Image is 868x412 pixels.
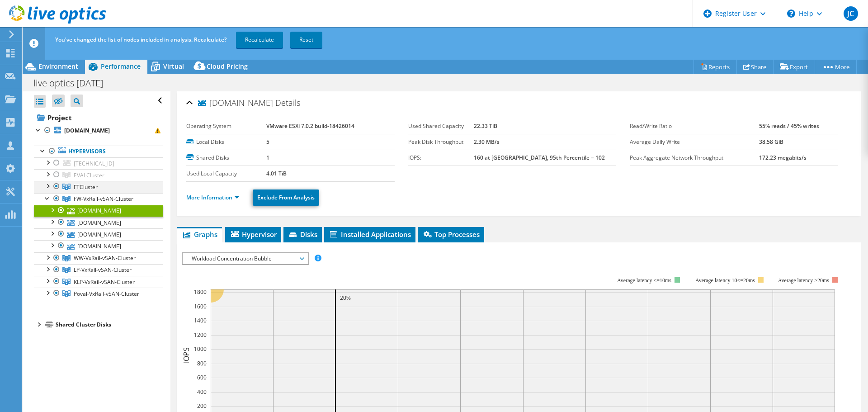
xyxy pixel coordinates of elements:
tspan: Average latency 10<=20ms [695,277,755,284]
a: KLP-VxRail-vSAN-Cluster [34,276,163,288]
label: Peak Disk Throughput [408,137,474,147]
span: Performance [101,62,141,71]
b: 172.23 megabits/s [759,154,807,161]
a: Reports [693,60,737,74]
b: 38.58 GiB [759,138,783,146]
tspan: Average latency <=10ms [617,277,671,284]
a: [DOMAIN_NAME] [34,217,163,228]
b: 55% reads / 45% writes [759,122,819,130]
a: WW-VxRail-vSAN-Cluster [34,252,163,264]
b: 22.33 TiB [474,122,497,130]
a: [DOMAIN_NAME] [34,240,163,252]
b: 160 at [GEOGRAPHIC_DATA], 95th Percentile = 102 [474,154,605,161]
text: 400 [197,388,207,396]
a: Project [34,110,163,125]
a: [DOMAIN_NAME] [34,205,163,217]
label: Used Local Capacity [186,169,266,178]
a: EVALCluster [34,169,163,181]
text: Average latency >20ms [778,277,829,284]
text: 1400 [194,317,207,324]
span: Details [275,97,300,108]
text: 800 [197,360,207,367]
span: Installed Applications [329,230,411,239]
span: FW-VxRail-vSAN-Cluster [74,195,133,203]
span: KLP-VxRail-vSAN-Cluster [74,278,135,286]
b: 4.01 TiB [266,170,287,177]
span: Poval-VxRail-vSAN-Cluster [74,290,139,298]
a: FTCluster [34,181,163,193]
span: EVALCluster [74,171,104,179]
span: Environment [38,62,78,71]
a: FW-VxRail-vSAN-Cluster [34,193,163,205]
text: 1000 [194,345,207,353]
a: Share [736,60,774,74]
span: You've changed the list of nodes included in analysis. Recalculate? [55,36,226,43]
text: 1800 [194,288,207,296]
span: JC [844,6,858,21]
a: More Information [186,194,239,201]
svg: \n [787,9,795,18]
text: 1200 [194,331,207,339]
b: [DOMAIN_NAME] [64,127,110,134]
span: FTCluster [74,183,98,191]
label: IOPS: [408,153,474,162]
span: [DOMAIN_NAME] [198,99,273,108]
b: 5 [266,138,269,146]
label: Peak Aggregate Network Throughput [630,153,759,162]
span: Workload Concentration Bubble [187,253,303,264]
a: Reset [290,32,322,48]
span: Top Processes [422,230,480,239]
label: Average Daily Write [630,137,759,147]
a: Exclude From Analysis [253,189,319,206]
span: Graphs [182,230,217,239]
span: Hypervisor [230,230,277,239]
a: [TECHNICAL_ID] [34,157,163,169]
span: Cloud Pricing [207,62,248,71]
a: More [815,60,857,74]
label: Read/Write Ratio [630,122,759,131]
label: Shared Disks [186,153,266,162]
label: Used Shared Capacity [408,122,474,131]
a: Recalculate [236,32,283,48]
b: VMware ESXi 7.0.2 build-18426014 [266,122,354,130]
span: Virtual [163,62,184,71]
text: IOPS [181,347,191,363]
text: 200 [197,402,207,410]
span: [TECHNICAL_ID] [74,160,114,167]
span: Disks [288,230,317,239]
span: WW-VxRail-vSAN-Cluster [74,254,136,262]
a: [DOMAIN_NAME] [34,125,163,137]
text: 20% [340,294,351,302]
b: 1 [266,154,269,161]
a: Poval-VxRail-vSAN-Cluster [34,288,163,299]
a: LP-VxRail-vSAN-Cluster [34,264,163,276]
a: Hypervisors [34,146,163,157]
text: 1600 [194,303,207,310]
span: LP-VxRail-vSAN-Cluster [74,266,132,274]
label: Operating System [186,122,266,131]
a: Export [773,60,815,74]
label: Local Disks [186,137,266,147]
h1: live optics [DATE] [29,78,117,88]
a: [DOMAIN_NAME] [34,228,163,240]
text: 600 [197,374,207,381]
b: 2.30 MB/s [474,138,500,146]
div: Shared Cluster Disks [56,319,163,330]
